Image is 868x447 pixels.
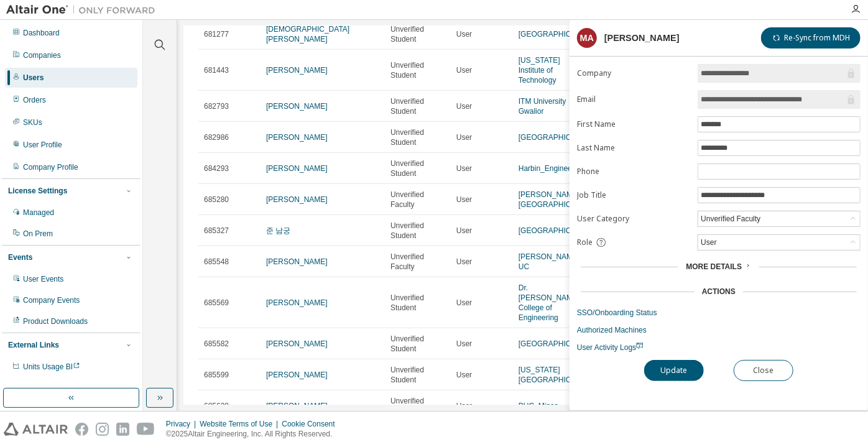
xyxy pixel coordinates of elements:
div: Companies [23,50,61,60]
div: Unverified Faculty [699,212,762,226]
a: [PERSON_NAME] [266,257,328,266]
button: Close [734,360,793,381]
div: User Profile [23,140,62,150]
a: [PERSON_NAME][GEOGRAPHIC_DATA] [519,190,596,209]
div: SKUs [23,118,42,127]
p: © 2025 Altair Engineering, Inc. All Rights Reserved. [166,429,343,440]
img: instagram.svg [96,423,109,436]
span: User [456,298,472,308]
span: User Activity Logs [577,343,644,352]
span: Unverified Student [390,221,445,241]
a: Harbin_Engineering_University [519,164,621,173]
div: Website Terms of Use [200,419,282,429]
span: 685569 [204,298,229,308]
div: MA [577,28,597,48]
label: Job Title [577,190,690,200]
div: Cookie Consent [282,419,342,429]
div: External Links [8,340,59,350]
button: Re-Sync from MDH [761,27,861,48]
div: User Events [23,274,63,284]
img: youtube.svg [137,423,155,436]
span: 685599 [204,370,229,380]
span: Unverified Student [390,96,445,116]
span: User [456,195,472,205]
div: On Prem [23,229,53,239]
a: [PERSON_NAME] UC [519,252,580,271]
span: 685582 [204,339,229,349]
a: 준 남궁 [266,226,290,235]
div: Dashboard [23,28,60,38]
div: Company Profile [23,162,78,172]
span: 682793 [204,101,229,111]
span: 685630 [204,401,229,411]
a: [US_STATE][GEOGRAPHIC_DATA] [519,366,596,384]
span: Unverified Student [390,334,445,354]
a: Dr. [PERSON_NAME] College of Engineering [519,283,580,322]
span: User [456,226,472,236]
div: Company Events [23,295,80,305]
span: Unverified Faculty [390,190,445,210]
span: Unverified Student [390,396,445,416]
div: [PERSON_NAME] [604,33,680,43]
span: Role [577,237,593,247]
span: User [456,401,472,411]
div: User [698,235,860,250]
span: 685327 [204,226,229,236]
span: User [456,29,472,39]
a: SSO/Onboarding Status [577,308,861,318]
label: Email [577,94,690,104]
span: Unverified Student [390,159,445,178]
div: License Settings [8,186,67,196]
label: First Name [577,119,690,129]
div: Events [8,252,32,262]
span: 682986 [204,132,229,142]
a: [PERSON_NAME] [266,371,328,379]
div: Product Downloads [23,316,88,326]
a: [PERSON_NAME] [266,102,328,111]
div: Privacy [166,419,200,429]
span: 685548 [204,257,229,267]
span: 681277 [204,29,229,39]
a: [PERSON_NAME] [266,402,328,410]
span: Units Usage BI [23,362,80,371]
img: linkedin.svg [116,423,129,436]
span: Unverified Student [390,293,445,313]
a: [GEOGRAPHIC_DATA] [519,30,596,39]
span: Unverified Student [390,127,445,147]
button: Update [644,360,704,381]
a: PUC_Minas [519,402,558,410]
label: Last Name [577,143,690,153]
span: Unverified Student [390,24,445,44]
div: Actions [702,287,736,297]
span: User [456,65,472,75]
a: [PERSON_NAME] [266,298,328,307]
span: More Details [686,262,742,271]
label: User Category [577,214,690,224]
div: Unverified Faculty [698,211,860,226]
label: Company [577,68,690,78]
a: [GEOGRAPHIC_DATA] [519,339,596,348]
a: Authorized Machines [577,325,861,335]
img: altair_logo.svg [4,423,68,436]
span: Unverified Student [390,365,445,385]
a: [GEOGRAPHIC_DATA] [519,226,596,235]
span: 685280 [204,195,229,205]
a: [PERSON_NAME] [266,164,328,173]
span: Unverified Student [390,60,445,80]
div: Users [23,73,44,83]
span: Unverified Faculty [390,252,445,272]
img: facebook.svg [75,423,88,436]
a: [PERSON_NAME] [266,66,328,75]
a: [PERSON_NAME] [266,133,328,142]
span: 681443 [204,65,229,75]
span: 684293 [204,164,229,173]
span: User [456,370,472,380]
label: Phone [577,167,690,177]
a: [US_STATE] Institute of Technology [519,56,560,85]
span: User [456,257,472,267]
div: User [699,236,718,249]
span: User [456,164,472,173]
span: User [456,339,472,349]
span: User [456,101,472,111]
img: Altair One [6,4,162,16]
